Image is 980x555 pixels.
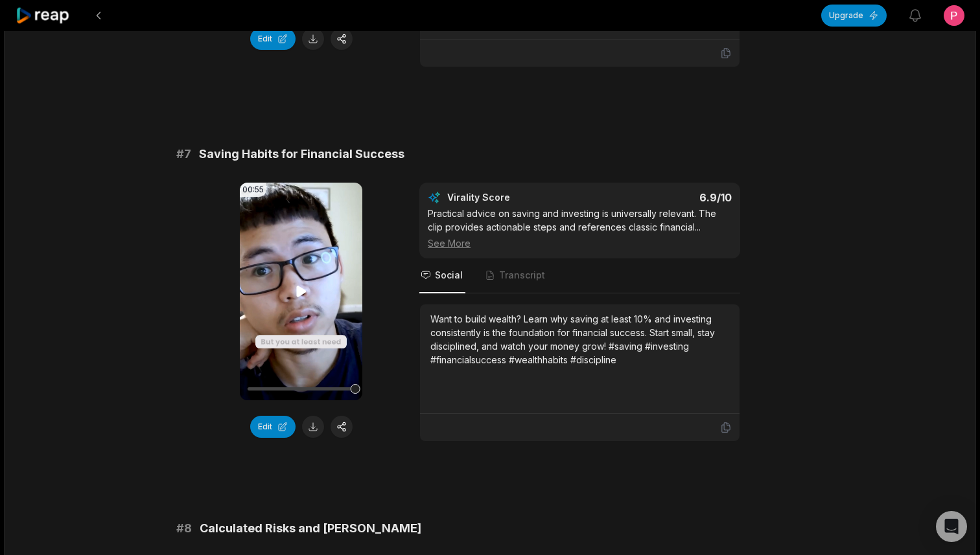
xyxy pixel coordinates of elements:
[176,519,192,538] span: # 8
[176,145,191,163] span: # 7
[419,258,740,293] nav: Tabs
[447,191,587,204] div: Virality Score
[250,28,296,50] button: Edit
[240,183,362,400] video: Your browser does not support mp4 format.
[200,519,421,538] span: Calculated Risks and [PERSON_NAME]
[428,236,732,250] div: See More
[199,145,404,163] span: Saving Habits for Financial Success
[936,511,967,542] div: Open Intercom Messenger
[593,191,732,204] div: 6.9 /10
[821,5,887,27] button: Upgrade
[435,269,463,282] span: Social
[499,269,545,282] span: Transcript
[430,312,729,367] div: Want to build wealth? Learn why saving at least 10% and investing consistently is the foundation ...
[428,207,732,250] div: Practical advice on saving and investing is universally relevant. The clip provides actionable st...
[250,416,296,438] button: Edit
